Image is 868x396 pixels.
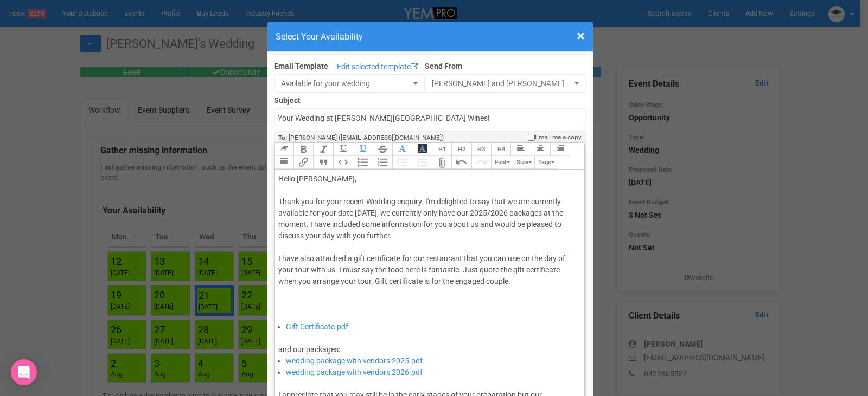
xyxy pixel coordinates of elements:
a: wedding package with vendors 2026.pdf [286,368,423,376]
span: Available for your wedding [281,78,411,89]
div: Hello [PERSON_NAME], [278,173,577,185]
button: Underline [333,143,353,156]
button: Align Justified [274,156,293,169]
span: H1 [438,146,446,153]
div: and our packages: [278,333,577,355]
button: Undo [451,156,471,169]
span: Email me a copy [535,133,582,142]
div: Thank you for your recent Wedding enquiry. I'm delighted to say that we are currently available f... [278,196,577,321]
span: [PERSON_NAME] and [PERSON_NAME] [432,78,572,89]
label: Subject [274,93,586,106]
button: Numbers [373,156,392,169]
span: [PERSON_NAME] ([EMAIL_ADDRESS][DOMAIN_NAME]) [289,134,444,141]
button: Font [491,156,513,169]
button: Bold [293,143,313,156]
button: Align Right [550,143,570,156]
a: wedding package with vendors 2025.pdf [286,356,423,365]
button: Decrease Level [392,156,412,169]
button: Align Center [531,143,550,156]
button: Underline Colour [353,143,372,156]
button: Redo [471,156,491,169]
button: Attach Files [432,156,451,169]
span: H3 [477,146,485,153]
span: H2 [458,146,465,153]
button: Strikethrough [373,143,392,156]
button: Quote [313,156,333,169]
span: H4 [497,146,505,153]
span: × [577,27,585,45]
div: Open Intercom Messenger [11,359,37,385]
button: Heading 2 [451,143,471,156]
button: Size [513,156,534,169]
a: Gift Certificate.pdf [286,322,348,331]
label: Send From [425,59,586,72]
button: Heading 4 [491,143,510,156]
strong: To: [278,134,287,141]
button: Tags [534,156,558,169]
label: Email Template [274,61,328,72]
button: Clear Formatting at cursor [274,143,293,156]
h4: Select Your Availability [276,30,585,43]
button: Bullets [353,156,372,169]
button: Heading 3 [471,143,491,156]
button: Font Colour [392,143,412,156]
button: Italic [313,143,333,156]
button: Align Left [510,143,530,156]
button: Increase Level [412,156,431,169]
button: Heading 1 [432,143,451,156]
a: Edit selected template [334,61,421,74]
button: Font Background [412,143,431,156]
button: Link [293,156,313,169]
button: Code [333,156,353,169]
